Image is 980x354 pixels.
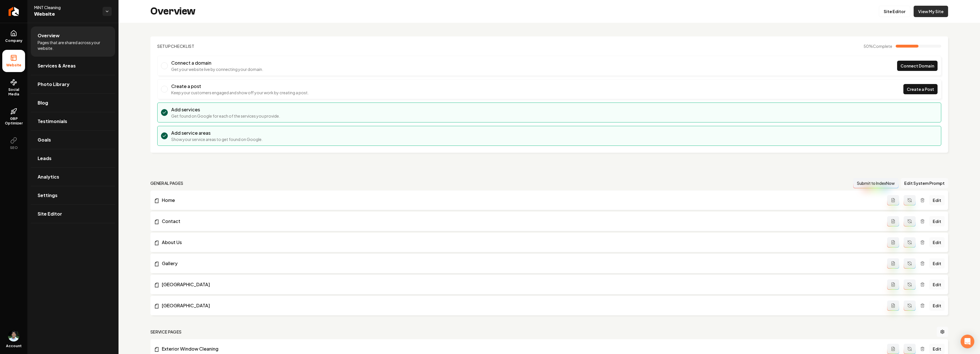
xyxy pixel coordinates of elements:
[929,344,945,354] a: Edit
[8,330,19,341] img: Arwin Rahmatpanah
[2,87,25,97] span: Social Media
[2,25,25,48] a: Company
[171,90,309,95] p: Keep your customers engaged and show off your work by creating a post.
[154,218,887,225] a: Contact
[887,258,899,269] button: Add admin page prompt
[154,239,887,246] a: About Us
[171,66,263,72] p: Get your website live by connecting your domain.
[2,74,25,101] a: Social Media
[929,216,945,226] a: Edit
[31,149,115,167] a: Leads
[157,44,171,49] span: Setup
[154,281,887,288] a: [GEOGRAPHIC_DATA]
[154,260,887,267] a: Gallery
[38,118,67,125] span: Testimonials
[154,302,887,309] a: [GEOGRAPHIC_DATA]
[2,103,25,130] a: GBP Optimizer
[903,84,938,94] a: Create a Post
[171,106,280,113] h3: Add services
[150,329,182,335] h2: Service Pages
[887,279,899,290] button: Add admin page prompt
[879,6,910,17] a: Site Editor
[887,216,899,226] button: Add admin page prompt
[154,345,887,352] a: Exterior Window Cleaning
[38,99,48,106] span: Blog
[31,205,115,223] a: Site Editor
[8,330,19,341] button: Open user button
[38,32,60,39] span: Overview
[4,63,24,67] span: Website
[887,300,899,311] button: Add admin page prompt
[897,61,938,71] a: Connect Domain
[9,7,19,16] img: Rebolt Logo
[150,180,183,186] h2: general pages
[38,173,59,180] span: Analytics
[171,60,263,66] h3: Connect a domain
[2,132,25,155] button: SEO
[6,344,22,348] span: Account
[961,335,974,348] div: Open Intercom Messenger
[2,116,25,126] span: GBP Optimizer
[38,192,58,199] span: Settings
[38,81,70,88] span: Photo Library
[887,195,899,205] button: Add admin page prompt
[31,112,115,130] a: Testimonials
[914,6,948,17] a: View My Site
[901,178,948,188] button: Edit System Prompt
[38,136,51,143] span: Goals
[171,130,263,136] h3: Add service areas
[929,279,945,290] a: Edit
[150,6,195,17] h2: Overview
[901,63,934,69] span: Connect Domain
[38,40,108,51] span: Pages that are shared across your website.
[929,195,945,205] a: Edit
[887,237,899,247] button: Add admin page prompt
[31,57,115,75] a: Services & Areas
[863,43,892,49] span: 50 %
[38,62,76,69] span: Services & Areas
[31,131,115,149] a: Goals
[31,75,115,93] a: Photo Library
[3,38,25,43] span: Company
[853,178,899,188] button: Submit to IndexNow
[929,258,945,269] a: Edit
[929,237,945,247] a: Edit
[873,44,892,49] span: Complete
[38,210,62,217] span: Site Editor
[154,197,887,204] a: Home
[8,146,20,150] span: SEO
[31,94,115,112] a: Blog
[34,10,98,18] span: Website
[929,300,945,311] a: Edit
[887,344,899,354] button: Add admin page prompt
[38,155,52,162] span: Leads
[171,113,280,119] p: Get found on Google for each of the services you provide.
[157,43,195,49] h2: Checklist
[907,86,934,92] span: Create a Post
[171,83,309,90] h3: Create a post
[31,186,115,204] a: Settings
[34,5,98,10] span: MiNT Cleaning
[171,136,263,142] p: Show your service areas to get found on Google.
[31,168,115,186] a: Analytics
